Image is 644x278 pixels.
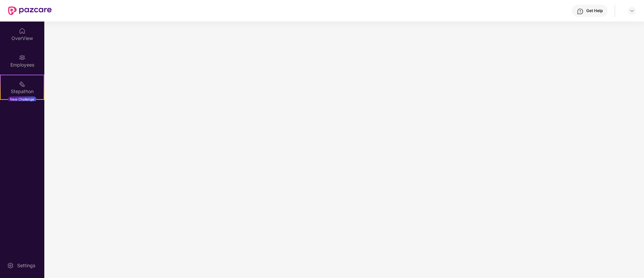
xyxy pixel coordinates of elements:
[7,262,14,269] img: svg+xml;base64,PHN2ZyBpZD0iU2V0dGluZy0yMHgyMCIgeG1sbnM9Imh0dHA6Ly93d3cudzMub3JnLzIwMDAvc3ZnIiB3aW...
[19,81,26,87] img: svg+xml;base64,PHN2ZyB4bWxucz0iaHR0cDovL3d3dy53My5vcmcvMjAwMC9zdmciIHdpZHRoPSIyMSIgaGVpZ2h0PSIyMC...
[629,8,635,13] img: svg+xml;base64,PHN2ZyBpZD0iRHJvcGRvd24tMzJ4MzIiIHhtbG5zPSJodHRwOi8vd3d3LnczLm9yZy8yMDAwL3N2ZyIgd2...
[15,262,37,269] div: Settings
[586,8,603,13] div: Get Help
[8,6,52,15] img: New Pazcare Logo
[19,54,26,61] img: svg+xml;base64,PHN2ZyBpZD0iRW1wbG95ZWVzIiB4bWxucz0iaHR0cDovL3d3dy53My5vcmcvMjAwMC9zdmciIHdpZHRoPS...
[577,8,584,15] img: svg+xml;base64,PHN2ZyBpZD0iSGVscC0zMngzMiIgeG1sbnM9Imh0dHA6Ly93d3cudzMub3JnLzIwMDAvc3ZnIiB3aWR0aD...
[19,28,26,34] img: svg+xml;base64,PHN2ZyBpZD0iSG9tZSIgeG1sbnM9Imh0dHA6Ly93d3cudzMub3JnLzIwMDAvc3ZnIiB3aWR0aD0iMjAiIG...
[8,96,36,102] div: New Challenge
[1,88,44,95] div: Stepathon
